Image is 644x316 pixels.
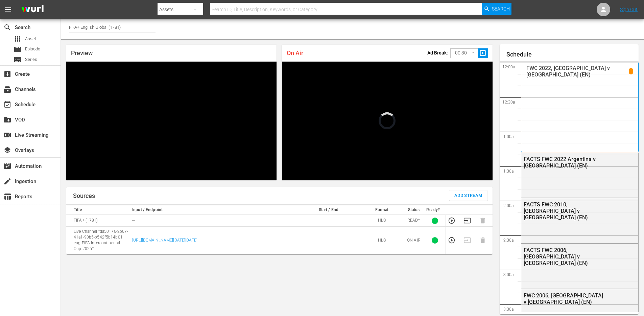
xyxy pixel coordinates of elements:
[66,205,130,215] th: Title
[424,205,446,215] th: Ready?
[73,193,95,199] h1: Sources
[427,50,448,55] p: Ad Break:
[287,49,303,57] span: On Air
[403,215,424,227] td: READY
[492,3,510,15] span: Search
[14,35,22,43] span: Asset
[620,7,638,12] a: Sign Out
[3,116,11,124] span: VOD
[506,51,639,58] h1: Schedule
[3,23,11,31] span: Search
[448,236,455,244] button: Preview Stream
[66,227,130,254] td: Live Channel fda50176-2b67-41a1-90b5-b542f5b14b01 eng FIFA Intercontinental Cup 2025™
[403,227,424,254] td: ON AIR
[4,5,12,14] span: menu
[3,100,11,109] span: Schedule
[3,177,11,185] span: Ingestion
[3,146,11,154] span: Overlays
[479,49,487,57] span: slideshow_sharp
[16,2,49,18] img: ans4CAIJ8jUAAAAAAAAAAAAAAAAAAAAAAAAgQb4GAAAAAAAAAAAAAAAAAAAAAAAAJMjXAAAAAAAAAAAAAAAAAAAAAAAAgAT5G...
[296,205,360,215] th: Start / End
[66,62,277,180] div: Video Player
[526,65,629,78] p: FWC 2022, [GEOGRAPHIC_DATA] v [GEOGRAPHIC_DATA] (EN)
[360,205,403,215] th: Format
[463,217,471,224] button: Transition
[449,190,487,201] button: Add Stream
[524,201,605,221] div: FACTS FWC 2010, [GEOGRAPHIC_DATA] v [GEOGRAPHIC_DATA] (EN)
[3,131,11,139] span: Live Streaming
[71,49,93,57] span: Preview
[524,156,605,169] div: FACTS FWC 2022 Argentina v [GEOGRAPHIC_DATA] (EN)
[482,3,511,15] button: Search
[524,247,605,266] div: FACTS FWC 2006, [GEOGRAPHIC_DATA] v [GEOGRAPHIC_DATA] (EN)
[132,238,197,243] a: [URL][DOMAIN_NAME][DATE][DATE]
[454,192,482,200] span: Add Stream
[524,292,605,305] div: FWC 2006, [GEOGRAPHIC_DATA] v [GEOGRAPHIC_DATA] (EN)
[403,205,424,215] th: Status
[66,215,130,227] td: FIFA+ (1781)
[282,62,492,180] div: Video Player
[3,85,11,93] span: Channels
[25,36,36,42] span: Asset
[450,47,478,60] div: 00:30
[130,215,296,227] td: ---
[25,56,37,63] span: Series
[3,162,11,170] span: Automation
[360,227,403,254] td: HLS
[14,55,22,64] span: Series
[14,45,22,53] span: movie
[130,205,296,215] th: Input / Endpoint
[25,46,40,52] span: Episode
[630,69,632,74] p: 1
[360,215,403,227] td: HLS
[3,193,11,201] span: Reports
[3,70,11,78] span: Create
